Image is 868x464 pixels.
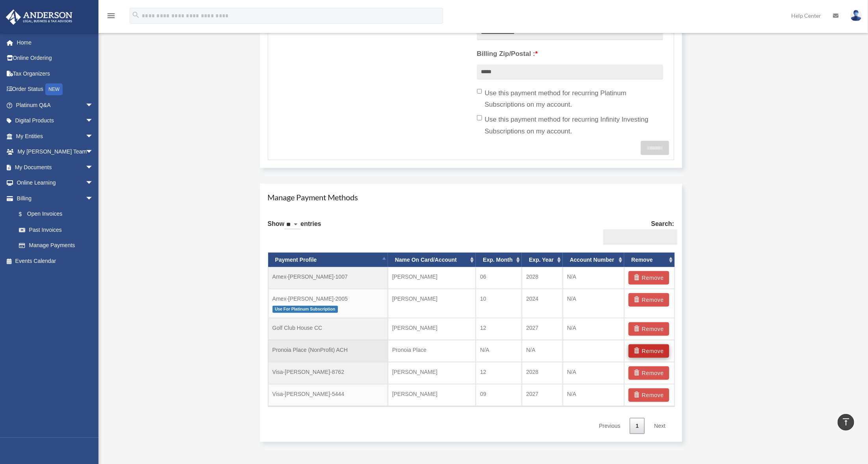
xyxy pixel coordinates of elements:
[45,83,63,95] div: NEW
[563,289,624,318] td: N/A
[522,362,563,384] td: 2028
[476,362,522,384] td: 12
[268,340,388,362] td: Pronoia Place (NonProfit) ACH
[6,128,105,144] a: My Entitiesarrow_drop_down
[85,128,101,144] span: arrow_drop_down
[6,144,105,160] a: My [PERSON_NAME] Teamarrow_drop_down
[476,340,522,362] td: N/A
[477,115,482,120] input: Use this payment method for recurring Infinity Investing Subscriptions on my account.
[563,318,624,340] td: N/A
[838,414,854,431] a: vertical_align_top
[6,66,105,81] a: Tax Organizers
[841,417,851,427] i: vertical_align_top
[106,11,116,20] i: menu
[388,384,476,406] td: [PERSON_NAME]
[624,253,675,267] th: Remove: activate to sort column ascending
[522,318,563,340] td: 2027
[106,14,116,20] a: menu
[6,190,105,206] a: Billingarrow_drop_down
[563,384,624,406] td: N/A
[268,362,388,384] td: Visa-[PERSON_NAME]-8762
[476,384,522,406] td: 09
[563,267,624,289] td: N/A
[11,206,105,222] a: $Open Invoices
[629,344,669,358] button: Remove
[477,87,663,111] label: Use this payment method for recurring Platinum Subscriptions on my account.
[522,253,563,267] th: Exp. Year: activate to sort column ascending
[563,253,624,267] th: Account Number: activate to sort column ascending
[268,318,388,340] td: Golf Club House CC
[476,253,522,267] th: Exp. Month: activate to sort column ascending
[85,190,101,207] span: arrow_drop_down
[85,144,101,160] span: arrow_drop_down
[11,238,101,253] a: Manage Payments
[6,81,105,98] a: Order StatusNEW
[85,113,101,129] span: arrow_drop_down
[284,220,300,229] select: Showentries
[268,253,388,267] th: Payment Profile: activate to sort column descending
[132,11,140,19] i: search
[629,271,669,285] button: Remove
[6,50,105,66] a: Online Ordering
[630,418,645,434] a: 1
[11,222,105,238] a: Past Invoices
[629,293,669,307] button: Remove
[629,366,669,380] button: Remove
[593,418,626,434] a: Previous
[268,384,388,406] td: Visa-[PERSON_NAME]-5444
[6,113,105,129] a: Digital Productsarrow_drop_down
[388,318,476,340] td: [PERSON_NAME]
[563,362,624,384] td: N/A
[476,318,522,340] td: 12
[388,253,476,267] th: Name On Card/Account: activate to sort column ascending
[522,267,563,289] td: 2028
[388,289,476,318] td: [PERSON_NAME]
[23,209,27,219] span: $
[268,267,388,289] td: Amex-[PERSON_NAME]-1007
[477,114,663,137] label: Use this payment method for recurring Infinity Investing Subscriptions on my account.
[268,218,321,237] label: Show entries
[6,97,105,113] a: Platinum Q&Aarrow_drop_down
[477,48,663,60] label: Billing Zip/Postal :
[522,289,563,318] td: 2024
[388,267,476,289] td: [PERSON_NAME]
[850,10,862,21] img: User Pic
[603,229,677,244] input: Search:
[85,175,101,191] span: arrow_drop_down
[476,267,522,289] td: 06
[6,35,105,50] a: Home
[6,159,105,175] a: My Documentsarrow_drop_down
[477,89,482,94] input: Use this payment method for recurring Platinum Subscriptions on my account.
[522,384,563,406] td: 2027
[522,340,563,362] td: N/A
[6,175,105,191] a: Online Learningarrow_drop_down
[85,159,101,176] span: arrow_drop_down
[629,322,669,336] button: Remove
[268,192,675,203] h4: Manage Payment Methods
[629,388,669,402] button: Remove
[268,289,388,318] td: Amex-[PERSON_NAME]-2005
[85,97,101,113] span: arrow_drop_down
[600,218,674,244] label: Search:
[388,362,476,384] td: [PERSON_NAME]
[388,340,476,362] td: Pronoia Place
[648,418,671,434] a: Next
[273,306,338,312] span: Use For Platinum Subscription
[476,289,522,318] td: 10
[6,253,105,269] a: Events Calendar
[4,9,75,25] img: Anderson Advisors Platinum Portal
